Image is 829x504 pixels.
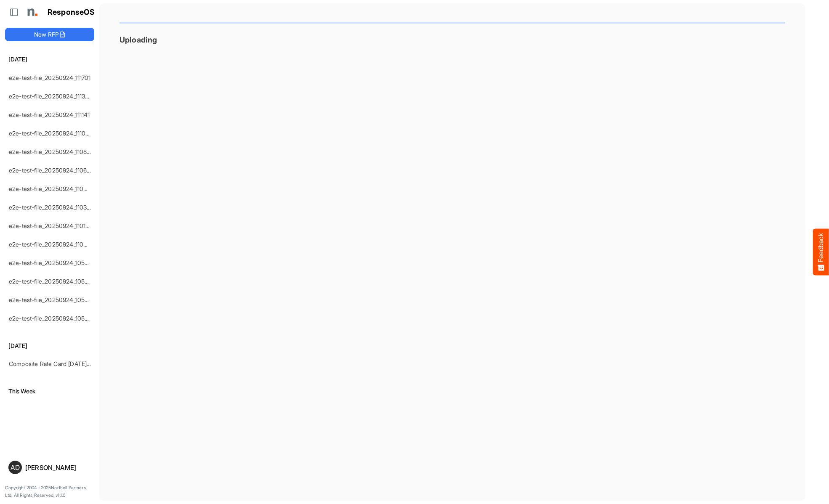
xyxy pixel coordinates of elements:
[9,360,109,367] a: Composite Rate Card [DATE]_smaller
[9,259,94,266] a: e2e-test-file_20250924_105914
[25,464,91,471] div: [PERSON_NAME]
[5,55,94,64] h6: [DATE]
[9,278,95,285] a: e2e-test-file_20250924_105529
[5,341,94,350] h6: [DATE]
[120,35,785,44] h3: Uploading
[9,93,92,100] a: e2e-test-file_20250924_111359
[9,204,94,211] a: e2e-test-file_20250924_110305
[23,4,40,21] img: Northell
[9,111,90,118] a: e2e-test-file_20250924_111141
[9,130,93,137] a: e2e-test-file_20250924_111033
[11,464,20,471] span: AD
[9,315,95,322] a: e2e-test-file_20250924_105226
[48,8,95,17] h1: ResponseOS
[9,167,94,174] a: e2e-test-file_20250924_110646
[813,229,829,276] button: Feedback
[5,28,94,41] button: New RFP
[9,222,93,229] a: e2e-test-file_20250924_110146
[9,74,91,81] a: e2e-test-file_20250924_111701
[9,185,94,192] a: e2e-test-file_20250924_110422
[9,241,94,248] a: e2e-test-file_20250924_110035
[9,148,94,155] a: e2e-test-file_20250924_110803
[9,296,94,303] a: e2e-test-file_20250924_105318
[5,387,94,396] h6: This Week
[5,484,94,499] p: Copyright 2004 - 2025 Northell Partners Ltd. All Rights Reserved. v 1.1.0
